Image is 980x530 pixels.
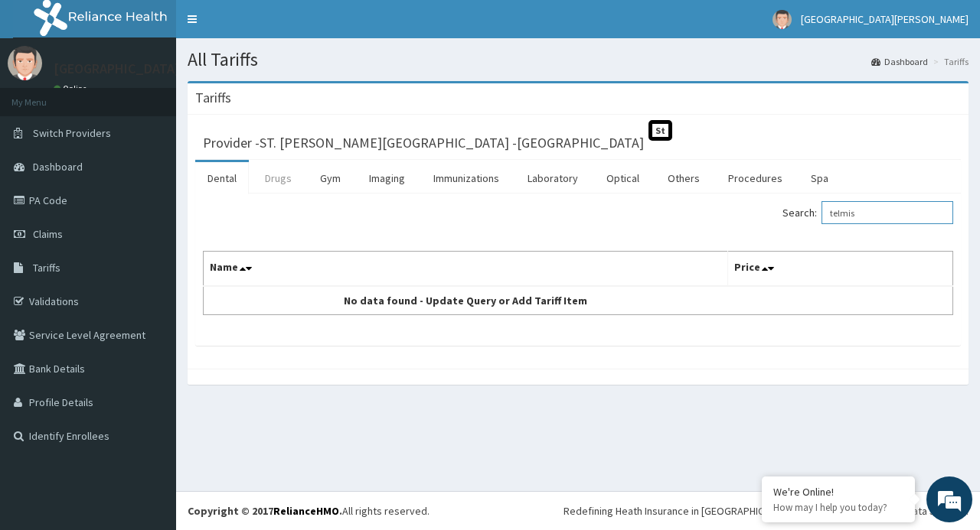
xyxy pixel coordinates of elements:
[655,162,712,194] a: Others
[33,160,83,174] span: Dashboard
[33,261,60,275] span: Tariffs
[421,162,511,194] a: Immunizations
[195,91,231,105] h3: Tariffs
[195,162,249,194] a: Dental
[204,286,728,315] td: No data found - Update Query or Add Tariff Item
[773,485,903,499] div: We're Online!
[188,504,342,518] strong: Copyright © 2017 .
[822,201,953,224] input: Search:
[782,201,953,224] label: Search:
[203,136,644,150] h3: Provider - ST. [PERSON_NAME][GEOGRAPHIC_DATA] -[GEOGRAPHIC_DATA]
[515,162,590,194] a: Laboratory
[871,55,928,68] a: Dashboard
[8,46,42,80] img: User Image
[253,162,304,194] a: Drugs
[648,120,672,141] span: St
[54,83,90,94] a: Online
[563,503,969,519] div: Redefining Heath Insurance in [GEOGRAPHIC_DATA] using Telemedicine and Data Science!
[929,55,969,68] li: Tariffs
[801,12,969,26] span: [GEOGRAPHIC_DATA][PERSON_NAME]
[728,252,953,287] th: Price
[308,162,353,194] a: Gym
[54,62,280,76] p: [GEOGRAPHIC_DATA][PERSON_NAME]
[273,504,339,518] a: RelianceHMO
[773,501,903,514] p: How may I help you today?
[773,10,792,29] img: User Image
[594,162,652,194] a: Optical
[357,162,417,194] a: Imaging
[188,50,969,70] h1: All Tariffs
[33,227,63,241] span: Claims
[799,162,841,194] a: Spa
[176,491,980,530] footer: All rights reserved.
[204,252,728,287] th: Name
[716,162,795,194] a: Procedures
[33,126,111,140] span: Switch Providers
